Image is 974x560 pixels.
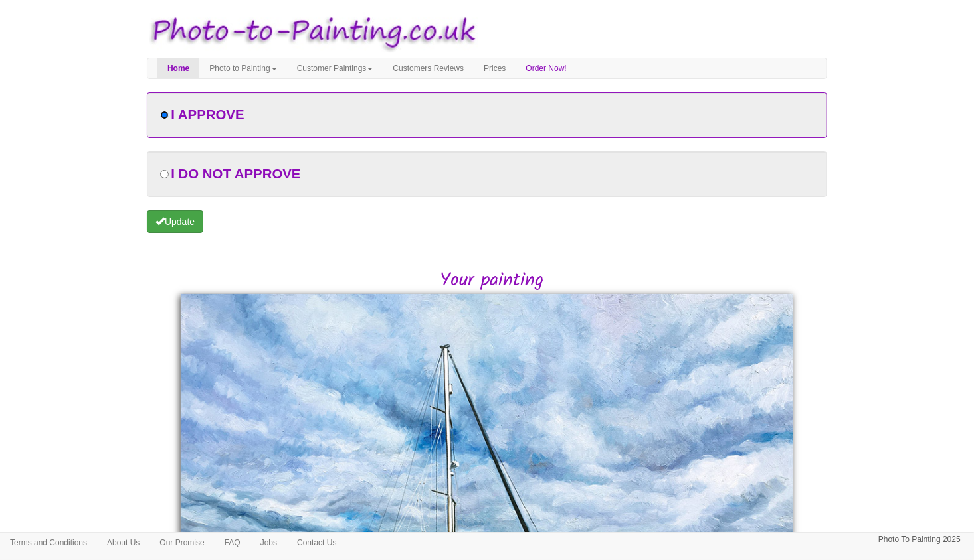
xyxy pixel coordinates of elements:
a: Order Now! [516,58,577,78]
a: Contact Us [287,533,346,553]
a: Jobs [250,533,287,553]
a: Our Promise [149,533,214,553]
a: Prices [474,58,516,78]
a: Customer Paintings [287,58,383,78]
a: Customers Reviews [383,58,474,78]
a: About Us [97,533,149,553]
span: I DO NOT APPROVE [171,167,300,181]
a: Home [157,58,199,78]
p: Photo To Painting 2025 [878,533,961,547]
img: Photo to Painting [140,7,480,58]
a: FAQ [215,533,250,553]
button: Update [147,210,203,233]
h2: Your painting [157,271,827,291]
span: I APPROVE [171,107,244,122]
a: Photo to Painting [199,58,286,78]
